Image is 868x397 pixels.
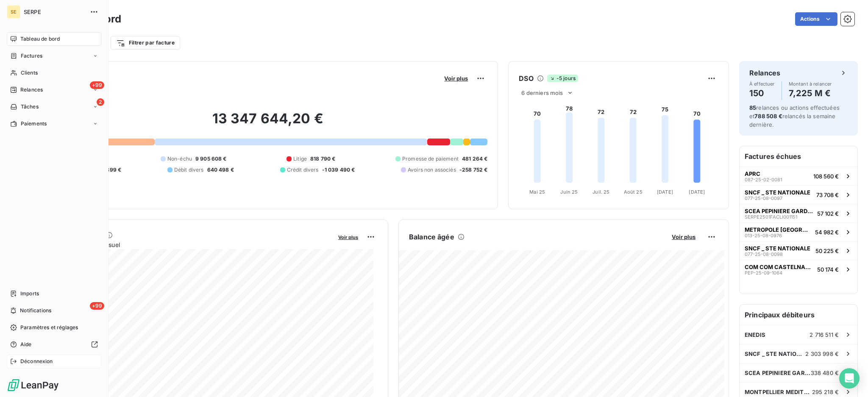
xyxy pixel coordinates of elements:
span: 481 264 € [462,155,487,163]
span: -258 752 € [459,166,488,174]
span: 85 [749,104,756,111]
span: Factures [21,52,42,60]
span: PEP-25-09-1064 [745,270,782,275]
span: Aide [20,341,32,348]
span: Tableau de bord [20,35,60,43]
button: METROPOLE [GEOGRAPHIC_DATA]013-25-08-097654 982 € [740,222,857,241]
span: Voir plus [338,234,358,240]
span: À effectuer [749,81,775,86]
button: COM COM CASTELNAUDARYPEP-25-09-106450 174 € [740,260,857,278]
tspan: Juil. 25 [593,189,610,195]
span: relances ou actions effectuées et relancés la semaine dernière. [749,104,840,128]
h6: Factures échues [740,146,857,167]
span: Voir plus [444,75,468,82]
span: ENEDIS [745,331,765,338]
span: -1 039 490 € [322,166,355,174]
span: SERPE2501FACLI001151 [745,214,797,219]
tspan: Mai 25 [530,189,545,195]
span: +99 [90,81,104,89]
span: 50 225 € [815,247,839,254]
span: 50 174 € [817,266,839,273]
a: Aide [7,338,101,351]
span: 57 102 € [817,210,839,217]
span: Voir plus [672,233,696,240]
span: Déconnexion [20,358,53,365]
span: Avoirs non associés [408,166,456,174]
h4: 7,225 M € [789,86,832,100]
span: 788 508 € [754,113,782,119]
span: Crédit divers [287,166,319,174]
span: Relances [20,86,43,94]
span: 013-25-08-0976 [745,233,782,238]
button: SNCF _ STE NATIONALE077-25-08-009773 708 € [740,185,857,204]
tspan: [DATE] [689,189,705,195]
span: Chiffre d'affaires mensuel [48,240,332,249]
span: METROPOLE [GEOGRAPHIC_DATA] [745,226,812,233]
button: SNCF _ STE NATIONALE077-25-08-009850 225 € [740,241,857,260]
span: 818 790 € [310,155,335,163]
h6: Balance âgée [409,232,454,242]
span: Tâches [21,103,39,111]
span: 087-25-02-0081 [745,177,782,182]
span: -5 jours [547,75,578,82]
span: +99 [90,302,104,310]
tspan: [DATE] [657,189,673,195]
span: Notifications [20,307,51,314]
button: Voir plus [442,75,470,82]
span: Clients [21,69,38,77]
span: SERPE [24,8,85,15]
span: 54 982 € [815,229,839,236]
span: 108 560 € [813,173,839,180]
h4: 150 [749,86,775,100]
span: Imports [20,290,39,297]
span: 295 218 € [812,389,839,395]
span: SNCF _ STE NATIONALE [745,189,810,196]
span: 73 708 € [816,192,839,198]
button: APRC087-25-02-0081108 560 € [740,167,857,185]
h6: Principaux débiteurs [740,305,857,325]
span: Débit divers [174,166,204,174]
div: Open Intercom Messenger [839,368,860,389]
span: Paiements [21,120,47,128]
tspan: Juin 25 [561,189,578,195]
span: MONTPELLIER MEDITERRANEE METROPOLE [745,389,812,395]
h6: Relances [749,68,780,78]
span: 338 480 € [811,369,839,376]
span: SNCF _ STE NATIONALE [745,350,805,357]
h2: 13 347 644,20 € [48,110,487,136]
span: SNCF _ STE NATIONALE [745,245,810,252]
span: Paramètres et réglages [20,324,78,331]
div: SE [7,5,20,19]
button: Filtrer par facture [111,36,180,50]
span: 077-25-08-0098 [745,252,783,257]
span: 2 303 998 € [805,350,839,357]
span: APRC [745,170,760,177]
span: 2 716 511 € [810,331,839,338]
h6: DSO [519,73,533,83]
span: Montant à relancer [789,81,832,86]
span: Litige [293,155,307,163]
button: SCEA PEPINIERE GARDOISESERPE2501FACLI00115157 102 € [740,204,857,222]
span: Non-échu [167,155,192,163]
button: Voir plus [336,233,361,241]
span: 6 derniers mois [521,89,563,96]
button: Actions [795,12,837,26]
tspan: Août 25 [624,189,643,195]
span: 2 [97,98,104,106]
span: SCEA PEPINIERE GARDOISE [745,369,811,376]
span: Promesse de paiement [402,155,459,163]
span: SCEA PEPINIERE GARDOISE [745,208,814,214]
span: 077-25-08-0097 [745,196,782,201]
span: COM COM CASTELNAUDARY [745,264,814,270]
button: Voir plus [669,233,698,241]
span: 9 905 608 € [195,155,227,163]
span: 640 498 € [207,166,234,174]
img: Logo LeanPay [7,378,59,392]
